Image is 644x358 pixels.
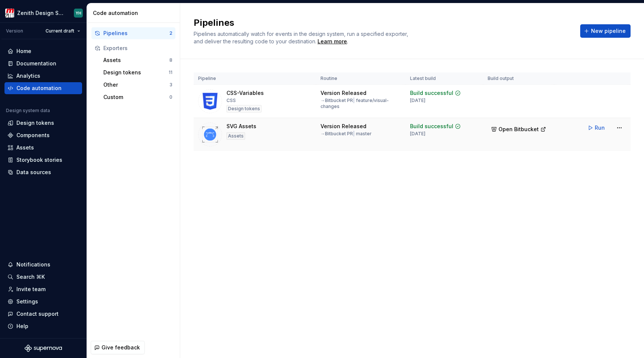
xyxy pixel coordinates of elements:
div: SVG Assets [226,123,256,130]
div: CSS [226,98,236,104]
th: Latest build [406,72,483,85]
button: Run [584,121,610,135]
a: Components [4,129,82,141]
div: YH [76,10,81,16]
a: Assets [4,142,82,154]
a: Data sources [4,166,82,178]
div: 2 [169,30,172,36]
div: Custom [103,93,169,101]
button: Give feedback [91,341,145,354]
a: Analytics [4,70,82,82]
a: Home [4,45,82,57]
div: Help [16,322,28,330]
div: Assets [16,144,34,151]
button: Help [4,320,82,332]
a: Settings [4,296,82,308]
div: 3 [169,82,172,88]
button: Contact support [4,308,82,320]
button: New pipeline [580,24,631,38]
div: Version [6,28,23,34]
span: Open Bitbucket [498,126,539,133]
span: Pipelines automatically watch for events in the design system, run a specified exporter, and deli... [194,31,410,44]
a: Invite team [4,283,82,295]
div: Contact support [16,310,59,318]
div: Code automation [93,9,177,17]
div: Storybook stories [16,156,62,164]
th: Routine [316,72,406,85]
a: Learn more [318,38,347,45]
div: Code automation [16,84,62,92]
div: Exporters [103,44,172,52]
div: Pipelines [103,30,169,37]
th: Pipeline [194,72,316,85]
div: Settings [16,298,38,305]
button: Pipelines2 [91,27,175,39]
div: Design system data [6,108,50,114]
div: 8 [169,57,172,63]
span: | [353,131,355,136]
div: Assets [103,56,169,64]
button: Notifications [4,259,82,271]
div: Data sources [16,169,51,176]
span: New pipeline [591,27,626,35]
img: e95d57dd-783c-4905-b3fc-0c5af85c8823.png [5,9,14,18]
button: Other3 [100,79,175,91]
div: Search ⌘K [16,273,45,281]
span: | [353,98,355,103]
div: Version Released [321,89,366,97]
a: Design tokens [4,117,82,129]
button: Custom0 [100,91,175,103]
div: Version Released [321,123,366,130]
div: Home [16,47,31,55]
button: Assets8 [100,54,175,66]
div: Build successful [410,89,453,97]
div: Build successful [410,123,453,130]
div: 0 [169,94,172,100]
a: Open Bitbucket [488,127,550,133]
svg: Supernova Logo [25,345,62,352]
span: . [316,39,348,44]
span: Current draft [46,28,74,34]
div: 11 [169,70,172,75]
h2: Pipelines [194,17,571,29]
button: Current draft [42,26,84,36]
span: Run [595,124,605,132]
div: [DATE] [410,131,425,137]
div: Other [103,81,169,89]
div: Zenith Design System [17,9,65,17]
div: Design tokens [226,105,262,112]
span: Give feedback [101,344,140,351]
div: Components [16,132,50,139]
div: Documentation [16,60,56,67]
th: Build output [483,72,554,85]
div: CSS-Variables [226,89,264,97]
div: [DATE] [410,98,425,104]
div: Notifications [16,261,50,268]
button: Zenith Design SystemYH [1,5,85,21]
a: Documentation [4,58,82,70]
button: Design tokens11 [100,67,175,78]
div: → Bitbucket PR master [321,131,372,137]
a: Code automation [4,82,82,94]
div: Design tokens [103,69,169,76]
div: Invite team [16,286,46,293]
div: Assets [226,132,245,140]
div: Design tokens [16,119,54,127]
div: Analytics [16,72,40,80]
div: → Bitbucket PR feature/visual-changes [321,98,401,109]
button: Open Bitbucket [488,123,550,136]
a: Storybook stories [4,154,82,166]
button: Search ⌘K [4,271,82,283]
